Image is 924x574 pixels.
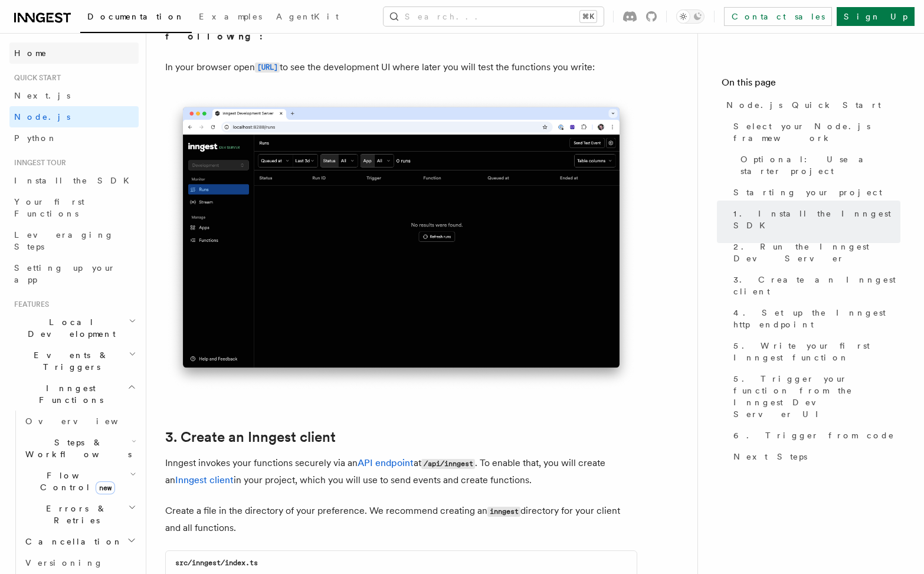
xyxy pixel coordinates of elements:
span: Starting your project [733,186,882,198]
a: Home [9,42,139,64]
a: 5. Trigger your function from the Inngest Dev Server UI [729,368,900,425]
span: Quick start [9,73,61,83]
button: Toggle dark mode [676,9,705,24]
span: Flow Control [21,470,130,493]
code: inngest [487,507,520,517]
button: Local Development [9,311,139,345]
span: Your first Functions [14,197,84,218]
a: 3. Create an Inngest client [165,429,336,445]
button: Inngest Functions [9,378,139,411]
span: Features [9,300,49,309]
a: API endpoint [358,457,414,468]
strong: You should see a similar output to the following: [165,14,582,42]
code: /api/inngest [421,459,475,469]
h4: On this page [722,76,900,94]
span: 6. Trigger from code [733,429,894,441]
a: 2. Run the Inngest Dev Server [729,236,900,269]
a: Examples [192,4,269,32]
span: 4. Set up the Inngest http endpoint [733,307,900,330]
a: 1. Install the Inngest SDK [729,203,900,236]
span: Node.js Quick Start [726,99,881,111]
span: Errors & Retries [21,503,128,526]
a: 4. Set up the Inngest http endpoint [729,302,900,335]
a: Setting up your app [9,257,139,290]
p: In your browser open to see the development UI where later you will test the functions you write: [165,59,637,76]
button: Events & Triggers [9,345,139,378]
img: Inngest Dev Server's 'Runs' tab with no data [165,95,637,392]
span: Inngest tour [9,158,66,168]
a: Your first Functions [9,191,139,224]
button: Flow Controlnew [21,465,139,498]
span: Cancellation [21,536,123,547]
a: Optional: Use a starter project [736,149,900,182]
p: Create a file in the directory of your preference. We recommend creating an directory for your cl... [165,503,637,536]
span: Node.js [14,112,70,122]
span: 5. Write your first Inngest function [733,340,900,363]
code: src/inngest/index.ts [175,559,258,567]
span: Python [14,133,57,143]
span: Next Steps [733,451,807,463]
span: Examples [199,12,262,21]
span: Home [14,47,47,59]
a: Python [9,127,139,149]
a: Next Steps [729,446,900,467]
span: 3. Create an Inngest client [733,274,900,297]
a: Documentation [80,4,192,33]
span: new [96,481,115,494]
a: Select your Node.js framework [729,116,900,149]
a: 5. Write your first Inngest function [729,335,900,368]
a: Starting your project [729,182,900,203]
a: Leveraging Steps [9,224,139,257]
span: Inngest Functions [9,382,127,406]
span: Optional: Use a starter project [740,153,900,177]
a: [URL] [255,61,280,73]
button: Steps & Workflows [21,432,139,465]
a: Next.js [9,85,139,106]
span: 1. Install the Inngest SDK [733,208,900,231]
a: AgentKit [269,4,346,32]
a: 3. Create an Inngest client [729,269,900,302]
button: Search...⌘K [384,7,604,26]
span: Events & Triggers [9,349,129,373]
a: Node.js [9,106,139,127]
span: Select your Node.js framework [733,120,900,144]
a: Install the SDK [9,170,139,191]
a: Contact sales [724,7,832,26]
span: Leveraging Steps [14,230,114,251]
span: 2. Run the Inngest Dev Server [733,241,900,264]
kbd: ⌘K [580,11,597,22]
span: Steps & Workflows [21,437,132,460]
span: AgentKit [276,12,339,21]
span: Install the SDK [14,176,136,185]
a: Versioning [21,552,139,573]
p: Inngest invokes your functions securely via an at . To enable that, you will create an in your pr... [165,455,637,488]
code: [URL] [255,63,280,73]
button: Cancellation [21,531,139,552]
a: Overview [21,411,139,432]
a: Node.js Quick Start [722,94,900,116]
span: Setting up your app [14,263,116,284]
a: Inngest client [175,474,234,486]
a: Sign Up [837,7,915,26]
button: Errors & Retries [21,498,139,531]
span: Versioning [25,558,103,568]
span: 5. Trigger your function from the Inngest Dev Server UI [733,373,900,420]
span: Documentation [87,12,185,21]
a: 6. Trigger from code [729,425,900,446]
span: Overview [25,416,147,426]
span: Next.js [14,91,70,100]
span: Local Development [9,316,129,340]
